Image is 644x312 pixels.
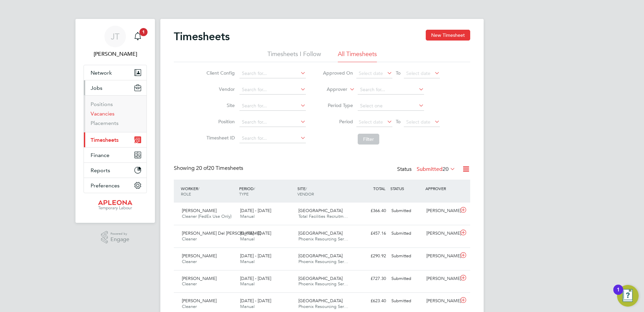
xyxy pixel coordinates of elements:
[424,295,459,307] div: [PERSON_NAME]
[84,26,147,58] a: JT[PERSON_NAME]
[394,117,402,126] span: To
[323,70,353,76] label: Approved On
[91,120,119,126] a: Placements
[406,70,430,76] span: Select date
[239,101,306,111] input: Search for...
[617,290,620,298] div: 1
[91,70,112,76] span: Network
[182,208,217,213] span: [PERSON_NAME]
[317,86,347,93] label: Approver
[617,285,639,307] button: Open Resource Center, 1 new notification
[131,26,144,47] a: 1
[182,281,197,287] span: Cleaner
[204,70,235,76] label: Client Config
[98,200,132,211] img: apleona-logo-retina.png
[139,28,148,36] span: 1
[84,132,147,147] button: Timesheets
[111,32,120,41] span: JT
[198,186,199,191] span: /
[298,230,343,236] span: [GEOGRAPHIC_DATA]
[424,273,459,284] div: [PERSON_NAME]
[204,135,235,141] label: Timesheet ID
[91,182,120,189] span: Preferences
[358,101,424,111] input: Select one
[182,230,261,236] span: [PERSON_NAME] Del [PERSON_NAME]
[181,191,191,197] span: ROLE
[91,85,102,91] span: Jobs
[323,119,353,125] label: Period
[397,165,457,174] div: Status
[237,182,296,200] div: PERIOD
[204,119,235,125] label: Position
[354,228,389,239] div: £457.16
[298,298,343,304] span: [GEOGRAPHIC_DATA]
[84,200,147,211] a: Go to home page
[84,80,147,95] button: Jobs
[84,178,147,193] button: Preferences
[84,65,147,80] button: Network
[240,213,255,219] span: Manual
[426,30,470,41] button: New Timesheet
[424,205,459,216] div: [PERSON_NAME]
[354,205,389,216] div: £366.40
[174,165,245,172] div: Showing
[240,298,271,304] span: [DATE] - [DATE]
[182,253,217,259] span: [PERSON_NAME]
[373,186,385,191] span: TOTAL
[298,304,348,309] span: Phoenix Resourcing Ser…
[298,208,343,213] span: [GEOGRAPHIC_DATA]
[254,186,255,191] span: /
[91,152,109,158] span: Finance
[394,69,402,77] span: To
[443,166,449,173] span: 20
[297,191,314,197] span: VENDOR
[354,295,389,307] div: £623.40
[298,213,348,219] span: Total Facilities Recruitm…
[267,50,321,62] li: Timesheets I Follow
[174,30,230,43] h2: Timesheets
[110,231,129,237] span: Powered by
[424,251,459,262] div: [PERSON_NAME]
[84,50,147,58] span: Julie Tante
[91,167,110,174] span: Reports
[354,251,389,262] div: £290.92
[389,182,424,194] div: STATUS
[298,259,348,264] span: Phoenix Resourcing Ser…
[84,148,147,162] button: Finance
[240,253,271,259] span: [DATE] - [DATE]
[75,19,155,223] nav: Main navigation
[182,298,217,304] span: [PERSON_NAME]
[179,182,237,200] div: WORKER
[424,182,459,194] div: APPROVER
[182,236,197,242] span: Cleaner
[239,118,306,127] input: Search for...
[239,69,306,78] input: Search for...
[239,85,306,95] input: Search for...
[424,228,459,239] div: [PERSON_NAME]
[296,182,354,200] div: SITE
[240,276,271,281] span: [DATE] - [DATE]
[406,119,430,125] span: Select date
[358,85,424,95] input: Search for...
[239,191,249,197] span: TYPE
[240,208,271,213] span: [DATE] - [DATE]
[240,304,255,309] span: Manual
[389,251,424,262] div: Submitted
[91,101,113,107] a: Positions
[84,163,147,178] button: Reports
[91,137,119,143] span: Timesheets
[359,119,383,125] span: Select date
[305,186,307,191] span: /
[240,230,271,236] span: [DATE] - [DATE]
[84,95,147,132] div: Jobs
[91,110,115,117] a: Vacancies
[182,276,217,281] span: [PERSON_NAME]
[182,304,197,309] span: Cleaner
[389,228,424,239] div: Submitted
[196,165,208,172] span: 20 of
[338,50,377,62] li: All Timesheets
[417,166,455,173] label: Submitted
[110,237,129,242] span: Engage
[358,134,379,145] button: Filter
[204,102,235,108] label: Site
